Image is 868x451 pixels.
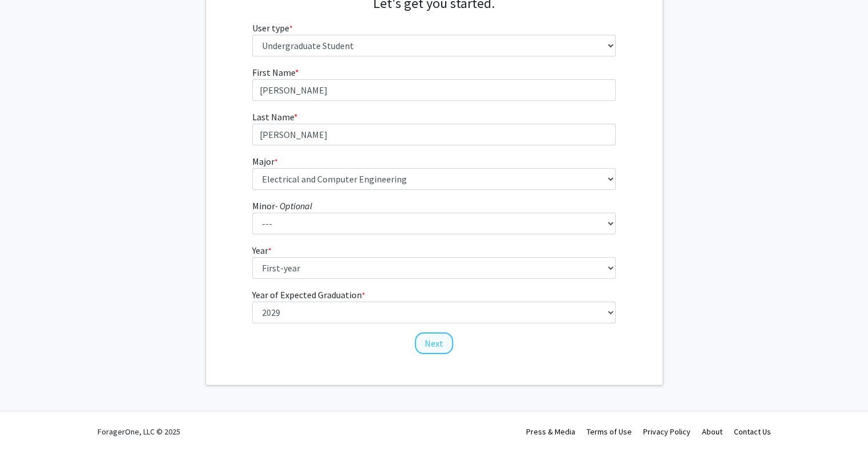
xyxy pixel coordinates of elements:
span: First Name [252,67,295,78]
span: Last Name [252,111,294,123]
label: Year of Expected Graduation [252,288,365,302]
button: Next [415,332,453,354]
a: Contact Us [734,426,771,437]
label: Major [252,155,278,168]
a: Press & Media [526,426,575,437]
a: Terms of Use [587,426,632,437]
label: Year [252,243,272,257]
label: Minor [252,199,312,213]
label: User type [252,21,293,35]
a: Privacy Policy [643,426,691,437]
iframe: Chat [9,400,49,442]
i: - Optional [275,200,312,212]
a: About [702,426,722,437]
